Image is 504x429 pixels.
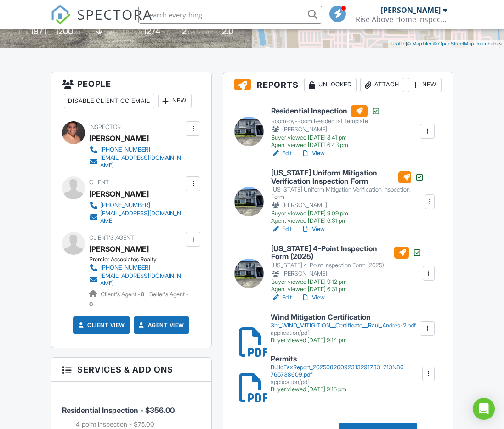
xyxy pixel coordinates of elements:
a: [PHONE_NUMBER] [89,263,184,272]
div: BuildFaxReport_20250826092313291733-213N86-765738609.pdf [271,364,421,378]
a: [PHONE_NUMBER] [89,145,184,154]
div: New [158,94,192,108]
span: Client's Agent - [101,291,146,298]
div: [EMAIL_ADDRESS][DOMAIN_NAME] [100,154,184,169]
h6: Residential Inspection [271,105,380,117]
span: Client [89,179,109,186]
div: [US_STATE] Uniform Mitigation Verification Inspection Form [271,186,424,201]
div: 2 [182,26,187,36]
div: 1274 [143,26,160,36]
div: [PERSON_NAME] [271,269,421,278]
a: Edit [271,149,292,158]
div: | [388,40,504,48]
div: Unlocked [304,78,357,92]
a: View [301,225,325,234]
div: [PHONE_NUMBER] [100,202,150,209]
a: Client View [76,321,125,330]
a: [US_STATE] 4-Point Inspection Form (2025) [US_STATE] 4-Point Inspection Form (2025) [PERSON_NAME]... [271,245,421,293]
div: Premier Associates Realty [89,256,191,263]
span: Client's Agent [89,234,134,241]
span: Residential Inspection - $356.00 [62,406,175,415]
h3: People [51,72,212,114]
span: Lot Size [123,28,142,35]
div: [PERSON_NAME] [89,131,149,145]
div: Disable Client CC Email [64,94,154,108]
a: Wind Mitigation Certification 3hr_WIND_MITIGITION__Certificate__Raul_Andres-2.pdf application/pdf... [271,313,416,344]
strong: 8 [141,291,144,298]
div: Buyer viewed [DATE] 9:15 pm [271,386,421,393]
a: Leaflet [391,41,406,46]
div: Rise Above Home Inspections [356,15,447,24]
div: [PHONE_NUMBER] [100,264,150,271]
h6: [US_STATE] 4-Point Inspection Form (2025) [271,245,421,261]
h6: Wind Mitigation Certification [271,313,416,322]
a: Edit [271,293,292,302]
span: sq.ft. [162,28,173,35]
div: [PERSON_NAME] [271,201,424,210]
div: 2.0 [222,26,233,36]
a: © OpenStreetMap contributors [433,41,502,46]
span: bedrooms [188,28,213,35]
a: [PERSON_NAME] [89,242,149,256]
div: Buyer viewed [DATE] 9:09 pm [271,210,424,217]
div: Agent viewed [DATE] 6:31 pm [271,217,424,225]
a: [US_STATE] Uniform Mitigation Verification Inspection Form [US_STATE] Uniform Mitigation Verifica... [271,169,424,225]
div: [PERSON_NAME] [381,6,441,15]
span: slab [104,28,114,35]
h6: Permits [271,355,421,363]
span: Inspector [89,124,121,130]
div: [PERSON_NAME] [89,187,149,201]
div: [PHONE_NUMBER] [100,146,150,153]
h6: [US_STATE] Uniform Mitigation Verification Inspection Form [271,169,424,185]
a: View [301,149,325,158]
a: Residential Inspection Room-by-Room Residential Template [PERSON_NAME] Buyer viewed [DATE] 8:41 p... [271,105,380,149]
a: [EMAIL_ADDRESS][DOMAIN_NAME] [89,272,184,287]
div: [US_STATE] 4-Point Inspection Form (2025) [271,262,421,269]
a: © MapTiler [407,41,432,46]
a: View [301,293,325,302]
h3: Services & Add ons [51,358,212,382]
h3: Reports [223,72,453,98]
div: application/pdf [271,378,421,386]
div: Room-by-Room Residential Template [271,118,380,125]
div: Open Intercom Messenger [473,398,495,420]
span: Built [19,28,29,35]
a: [PHONE_NUMBER] [89,201,184,210]
div: Buyer viewed [DATE] 9:14 pm [271,337,416,344]
div: 1200 [55,26,73,36]
a: Permits BuildFaxReport_20250826092313291733-213N86-765738609.pdf application/pdf Buyer viewed [DA... [271,355,421,393]
div: 1971 [30,26,46,36]
input: Search everything... [138,6,322,24]
div: Buyer viewed [DATE] 8:41 pm [271,134,380,141]
div: [EMAIL_ADDRESS][DOMAIN_NAME] [100,272,184,287]
a: [EMAIL_ADDRESS][DOMAIN_NAME] [89,154,184,169]
div: Agent viewed [DATE] 6:31 pm [271,286,421,293]
a: [EMAIL_ADDRESS][DOMAIN_NAME] [89,210,184,225]
div: application/pdf [271,329,416,337]
div: 3hr_WIND_MITIGITION__Certificate__Raul_Andres-2.pdf [271,322,416,329]
div: [EMAIL_ADDRESS][DOMAIN_NAME] [100,210,184,225]
span: sq. ft. [74,28,87,35]
a: Agent View [137,321,184,330]
img: The Best Home Inspection Software - Spectora [51,5,71,25]
div: Attach [360,78,404,92]
div: New [408,78,442,92]
div: [PERSON_NAME] [271,125,380,134]
span: bathrooms [109,38,136,45]
strong: 0 [89,301,93,308]
a: SPECTORA [51,12,153,32]
span: SPECTORA [77,5,153,24]
div: Buyer viewed [DATE] 9:12 pm [271,278,421,286]
div: Agent viewed [DATE] 6:43 pm [271,141,380,149]
a: Edit [271,225,292,234]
